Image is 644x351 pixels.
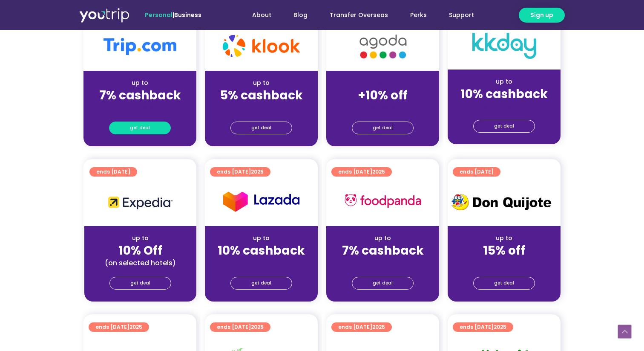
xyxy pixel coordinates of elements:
a: get deal [352,122,414,134]
a: ends [DATE] [89,167,137,177]
span: get deal [251,277,271,289]
span: Personal [145,11,172,19]
strong: 10% cashback [218,242,305,259]
strong: 5% cashback [220,87,303,104]
a: ends [DATE]2025 [453,322,513,332]
span: ends [DATE] [460,322,506,332]
div: up to [91,234,190,243]
span: ends [DATE] [217,167,264,177]
a: ends [DATE]2025 [89,322,149,332]
span: up to [375,78,391,87]
a: ends [DATE]2025 [331,167,392,177]
a: Support [438,7,485,23]
a: get deal [109,122,171,134]
span: get deal [130,122,150,134]
a: Blog [282,7,319,23]
span: 2025 [129,323,142,331]
span: ends [DATE] [96,167,130,177]
div: up to [90,78,190,87]
a: About [241,7,282,23]
strong: 7% cashback [342,242,424,259]
span: get deal [373,122,393,134]
a: get deal [473,277,535,290]
div: (for stays only) [90,103,190,112]
a: get deal [473,120,535,133]
div: (for stays only) [212,103,311,112]
strong: 10% Off [118,242,162,259]
strong: 15% off [483,242,525,259]
div: up to [212,234,311,243]
a: get deal [352,277,414,290]
span: 2025 [251,168,264,175]
div: (for stays only) [333,258,432,267]
div: (for stays only) [333,103,432,112]
a: Transfer Overseas [319,7,399,23]
a: ends [DATE]2025 [331,322,392,332]
span: get deal [130,277,150,289]
div: (for stays only) [454,258,554,267]
div: up to [454,77,554,86]
span: get deal [494,277,514,289]
a: ends [DATE] [453,167,500,177]
div: up to [454,234,554,243]
span: ends [DATE] [460,167,494,177]
span: get deal [494,120,514,132]
a: ends [DATE]2025 [210,167,270,177]
strong: 10% cashback [460,86,548,102]
span: get deal [373,277,393,289]
div: (on selected hotels) [91,258,190,267]
strong: +10% off [358,87,408,104]
span: Sign up [530,11,553,20]
a: get deal [230,122,292,134]
div: up to [212,78,311,87]
div: up to [333,234,432,243]
div: (for stays only) [454,102,554,111]
nav: Menu [224,7,485,23]
span: get deal [251,122,271,134]
span: 2025 [372,323,385,331]
span: 2025 [494,323,506,331]
span: 2025 [251,323,264,331]
span: ends [DATE] [217,322,264,332]
a: Perks [399,7,438,23]
a: get deal [109,277,171,290]
div: (for stays only) [212,258,311,267]
span: ends [DATE] [95,322,142,332]
span: ends [DATE] [338,167,385,177]
span: ends [DATE] [338,322,385,332]
strong: 7% cashback [99,87,181,104]
a: Business [174,11,201,19]
a: Sign up [519,8,565,23]
span: 2025 [372,168,385,175]
a: ends [DATE]2025 [210,322,270,332]
a: get deal [230,277,292,290]
span: | [145,11,201,19]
